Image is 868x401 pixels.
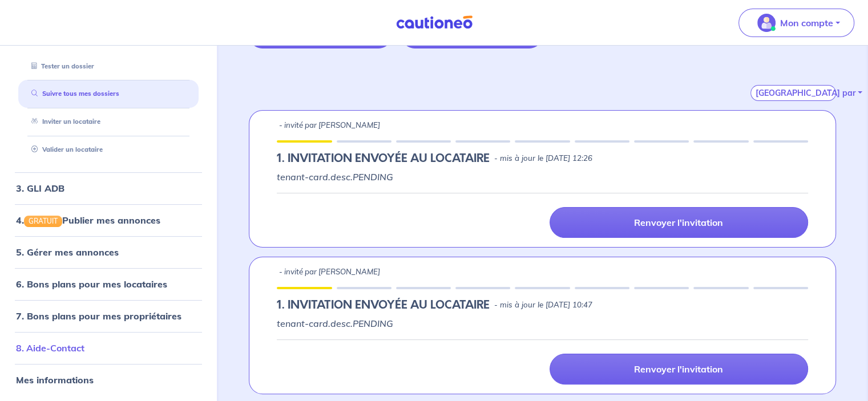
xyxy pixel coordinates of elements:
[494,153,592,164] p: - mis à jour le [DATE] 12:26
[27,62,94,70] a: Tester un dossier
[5,337,212,359] div: 8. Aide-Contact
[5,368,212,391] div: Mes informations
[18,57,199,76] div: Tester un dossier
[16,278,167,290] a: 6. Bons plans pour mes locataires
[757,14,776,32] img: illu_account_valid_menu.svg
[18,85,199,104] div: Suivre tous mes dossiers
[16,246,119,258] a: 5. Gérer mes annonces
[738,9,854,37] button: illu_account_valid_menu.svgMon compte
[277,298,808,312] div: state: PENDING, Context:
[16,342,84,354] a: 8. Aide-Contact
[27,145,103,153] a: Valider un locataire
[18,140,199,159] div: Valider un locataire
[5,273,212,295] div: 6. Bons plans pour mes locataires
[5,305,212,327] div: 7. Bons plans pour mes propriétaires
[277,152,808,165] div: state: PENDING, Context:
[277,170,808,184] p: tenant-card.desc.PENDING
[634,217,723,228] p: Renvoyer l'invitation
[16,214,160,226] a: 4.GRATUITPublier mes annonces
[750,85,836,101] button: [GEOGRAPHIC_DATA] par
[550,354,808,384] a: Renvoyer l'invitation
[27,118,100,126] a: Inviter un locataire
[279,266,380,278] p: - invité par [PERSON_NAME]
[16,374,94,386] a: Mes informations
[391,15,477,30] img: Cautioneo
[277,152,490,165] h5: 1.︎ INVITATION ENVOYÉE AU LOCATAIRE
[16,310,181,322] a: 7. Bons plans pour mes propriétaires
[494,299,592,311] p: - mis à jour le [DATE] 10:47
[18,113,199,132] div: Inviter un locataire
[5,177,212,200] div: 3. GLI ADB
[16,183,64,194] a: 3. GLI ADB
[279,120,380,131] p: - invité par [PERSON_NAME]
[780,16,833,30] p: Mon compte
[5,241,212,264] div: 5. Gérer mes annonces
[634,363,723,375] p: Renvoyer l'invitation
[5,209,212,232] div: 4.GRATUITPublier mes annonces
[277,298,490,312] h5: 1.︎ INVITATION ENVOYÉE AU LOCATAIRE
[27,90,119,98] a: Suivre tous mes dossiers
[277,317,808,330] p: tenant-card.desc.PENDING
[550,207,808,238] a: Renvoyer l'invitation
